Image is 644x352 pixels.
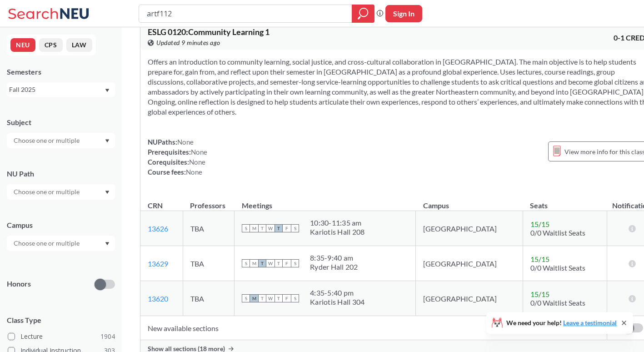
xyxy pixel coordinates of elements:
span: W [266,259,275,267]
div: Dropdown arrow [7,133,115,148]
span: M [250,224,258,232]
svg: magnifying glass [358,7,369,20]
div: Fall 2025 [9,85,104,95]
svg: Dropdown arrow [105,242,110,246]
span: S [242,294,250,302]
td: TBA [183,246,234,281]
div: NU Path [7,169,115,179]
span: 15 / 15 [530,255,549,263]
span: T [275,294,283,302]
span: 1904 [100,332,115,342]
div: CRN [148,201,163,211]
th: Professors [183,191,234,211]
th: Campus [416,191,523,211]
span: S [291,224,299,232]
a: Leave a testimonial [563,319,617,327]
input: Choose one or multiple [9,238,85,249]
input: Choose one or multiple [9,135,85,146]
svg: Dropdown arrow [105,191,110,194]
button: NEU [10,38,35,52]
th: Meetings [235,191,416,211]
td: [GEOGRAPHIC_DATA] [416,246,523,281]
div: Dropdown arrow [7,236,115,251]
span: 0/0 Waitlist Seats [530,298,585,307]
span: M [250,294,258,302]
a: 13626 [148,224,168,233]
div: 8:35 - 9:40 am [310,253,358,262]
span: We need your help! [506,320,617,326]
span: T [258,294,266,302]
td: TBA [183,211,234,246]
svg: Dropdown arrow [105,139,110,143]
span: W [266,224,275,232]
td: [GEOGRAPHIC_DATA] [416,281,523,316]
svg: Dropdown arrow [105,89,110,92]
span: None [191,148,207,156]
button: CPS [39,38,63,52]
td: New available sections [140,316,607,340]
div: Fall 2025Dropdown arrow [7,82,115,97]
span: F [283,294,291,302]
div: Subject [7,117,115,127]
span: T [258,259,266,267]
span: S [242,259,250,267]
span: Updated 9 minutes ago [156,38,220,48]
input: Choose one or multiple [9,186,85,197]
div: 4:35 - 5:40 pm [310,288,364,297]
a: 13629 [148,259,168,268]
td: [GEOGRAPHIC_DATA] [416,211,523,246]
input: Class, professor, course number, "phrase" [146,6,345,21]
span: 15 / 15 [530,290,549,298]
span: S [242,224,250,232]
span: S [291,294,299,302]
div: Ryder Hall 202 [310,262,358,272]
td: TBA [183,281,234,316]
button: LAW [66,38,92,52]
span: 15 / 15 [530,220,549,228]
span: T [275,224,283,232]
div: Kariotis Hall 208 [310,227,364,236]
div: Campus [7,220,115,230]
span: M [250,259,258,267]
span: S [291,259,299,267]
button: Sign In [385,5,422,22]
span: 0/0 Waitlist Seats [530,263,585,272]
span: None [177,138,194,146]
span: F [283,259,291,267]
span: F [283,224,291,232]
div: Semesters [7,67,115,77]
div: magnifying glass [352,5,374,23]
div: Dropdown arrow [7,184,115,200]
div: 10:30 - 11:35 am [310,218,364,227]
span: None [189,158,205,166]
span: T [275,259,283,267]
span: None [186,168,202,176]
div: NUPaths: Prerequisites: Corequisites: Course fees: [148,137,207,177]
label: Lecture [8,331,115,342]
span: T [258,224,266,232]
span: W [266,294,275,302]
a: 13620 [148,294,168,303]
th: Seats [523,191,607,211]
p: Honors [7,279,31,289]
div: Kariotis Hall 304 [310,297,364,307]
span: Class Type [7,315,115,325]
span: 0/0 Waitlist Seats [530,228,585,237]
span: ESLG 0120 : Community Learning 1 [148,27,270,37]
